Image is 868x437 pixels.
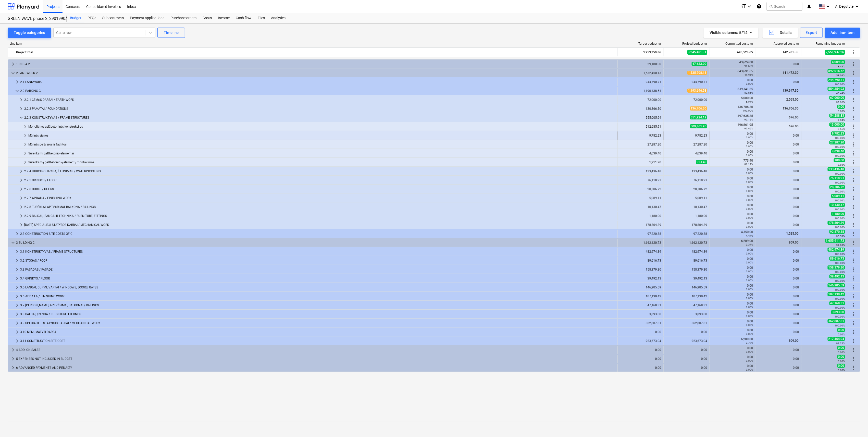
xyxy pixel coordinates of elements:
[851,159,857,165] span: More actions
[757,3,762,9] i: Knowledge base
[14,249,20,255] span: keyboard_arrow_right
[828,69,845,73] span: 892,016.52
[746,82,753,85] small: 0.00%
[851,204,857,210] span: More actions
[620,107,661,111] div: 130,366.50
[851,177,857,183] span: More actions
[745,91,753,94] small: 53.56%
[712,221,753,228] div: 0.00
[825,239,845,243] span: 1,655,911.73
[712,159,753,166] div: 773.40
[24,96,615,104] div: 2.2.1 ŽEMĖS DARBAI / EARTHWORK
[200,13,215,23] div: Costs
[638,42,662,45] div: Target budget
[24,194,615,202] div: 2.2.7 APDAILA / FINISHING WORK
[28,123,615,131] div: Monolitinės gelžbetoninės konstrukcijos
[620,196,661,200] div: 5,089.11
[666,169,707,173] div: 133,436.48
[788,125,799,128] span: 676.00
[835,83,845,86] small: 100.00%
[758,161,799,164] div: 0.00
[712,177,753,184] div: 0.00
[10,240,16,246] span: keyboard_arrow_down
[215,13,233,23] div: Income
[835,154,845,157] small: 100.00%
[835,226,845,229] small: 100.00%
[24,105,615,113] div: 2.2.2 PAMATAI / FOUNDATIONS
[746,216,753,219] small: 0.00%
[788,241,799,244] span: 809.00
[746,100,753,103] small: 6.94%
[851,275,857,282] span: More actions
[851,293,857,299] span: More actions
[167,13,200,23] a: Purchase orders
[24,176,615,184] div: 2.2.5 GRINDYS / FLOOR
[22,124,28,130] span: keyboard_arrow_right
[851,356,857,362] span: More actions
[710,29,752,36] div: Visible columns : 5/14
[666,98,707,102] div: 72,000.00
[829,203,845,207] span: 10,130.47
[851,70,857,76] span: More actions
[666,143,707,146] div: 27,287.20
[712,69,753,77] div: 643,691.65
[99,13,127,23] a: Subcontracts
[690,106,707,111] span: 136,706.30
[851,249,857,255] span: More actions
[829,185,845,189] span: 28,306.72
[851,222,857,228] span: More actions
[838,128,845,130] small: 2.55%
[758,80,799,84] div: 0.00
[769,4,773,8] span: search
[746,172,753,175] small: 0.00%
[829,114,845,118] span: 54,288.83
[851,115,857,121] span: More actions
[84,13,99,23] div: RFQs
[851,365,857,371] span: More actions
[758,134,799,137] div: 0.00
[726,42,753,45] div: Committed costs
[782,50,799,54] span: 142,281.30
[782,71,799,75] span: 141,472.30
[829,176,845,180] span: 76,118.93
[758,169,799,173] div: 0.00
[620,161,661,164] div: 1,211.20
[712,141,753,148] div: 0.00
[854,3,860,9] i: keyboard_arrow_down
[835,208,845,211] small: 100.00%
[658,42,662,45] span: help
[758,62,799,66] div: 0.00
[16,69,615,77] div: 2 LANDWORK 2
[268,13,289,23] div: Analytics
[666,232,707,236] div: 97,220.88
[255,13,268,23] a: Files
[16,239,615,247] div: 3 BUILDING C
[666,205,707,209] div: 10,130.47
[758,196,799,200] div: 0.00
[746,190,753,192] small: 0.00%
[14,302,20,308] span: keyboard_arrow_right
[712,123,753,130] div: 496,861.95
[233,13,255,23] a: Cash flow
[835,137,845,139] small: 100.00%
[828,167,845,171] span: 133,436.48
[14,231,20,237] span: keyboard_arrow_right
[851,329,857,335] span: More actions
[746,181,753,184] small: 0.00%
[841,42,845,45] span: help
[851,231,857,237] span: More actions
[851,195,857,201] span: More actions
[835,145,845,148] small: 100.00%
[746,199,753,201] small: 0.00%
[712,212,753,220] div: 0.00
[712,150,753,157] div: 0.00
[830,29,855,36] div: Add line-item
[127,13,167,23] div: Payment applications
[24,185,615,193] div: 2.2.6 DURYS / DOORS
[838,119,845,122] small: 9.84%
[696,160,707,164] span: 953.40
[620,169,661,173] div: 133,436.48
[851,106,857,112] span: More actions
[829,230,845,234] span: 92,870.88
